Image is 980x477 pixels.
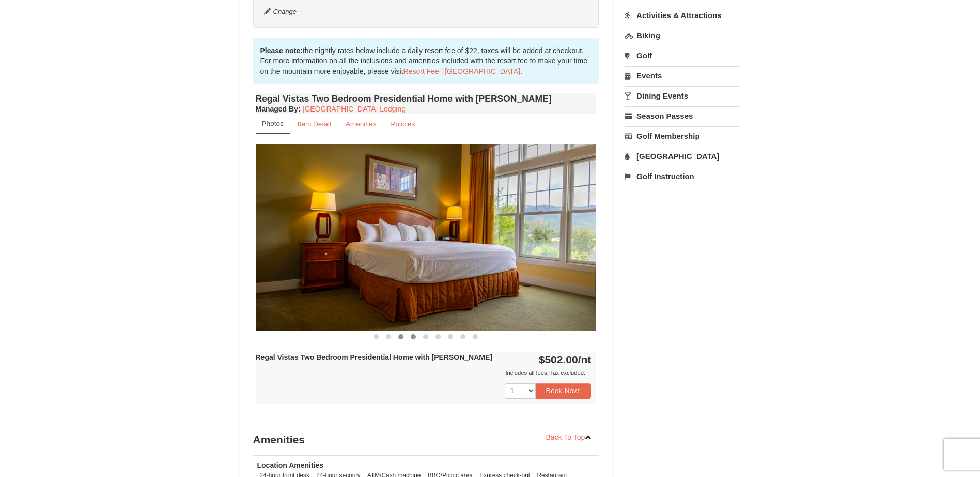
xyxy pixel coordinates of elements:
[253,38,599,84] div: the nightly rates below include a daily resort fee of $22, taxes will be added at checkout. For m...
[539,430,599,445] a: Back To Top
[291,114,338,134] a: Item Detail
[346,120,377,128] small: Amenities
[263,6,298,18] button: Change
[625,167,740,186] a: Golf Instruction
[256,368,592,378] div: Includes all fees. Tax excluded.
[403,67,520,75] a: Resort Fee | [GEOGRAPHIC_DATA]
[256,353,492,361] strong: Regal Vistas Two Bedroom Presidential Home with [PERSON_NAME]
[256,144,597,330] img: 18876286-339-7b9669bc.jpg
[625,147,740,166] a: [GEOGRAPHIC_DATA]
[384,114,422,134] a: Policies
[256,105,301,113] strong: :
[536,383,592,399] button: Book Now!
[625,6,740,25] a: Activities & Attractions
[625,86,740,105] a: Dining Events
[625,126,740,146] a: Golf Membership
[391,120,415,128] small: Policies
[256,105,298,113] span: Managed By
[257,461,324,469] strong: Location Amenities
[339,114,383,134] a: Amenities
[260,46,303,55] strong: Please note:
[578,354,592,365] span: /nt
[625,106,740,125] a: Season Passes
[539,354,592,365] strong: $502.00
[625,66,740,85] a: Events
[303,105,406,113] a: [GEOGRAPHIC_DATA] Lodging
[298,120,331,128] small: Item Detail
[256,93,597,104] h4: Regal Vistas Two Bedroom Presidential Home with [PERSON_NAME]
[253,430,599,450] h3: Amenities
[256,114,290,134] a: Photos
[625,46,740,65] a: Golf
[262,120,284,128] small: Photos
[625,26,740,45] a: Biking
